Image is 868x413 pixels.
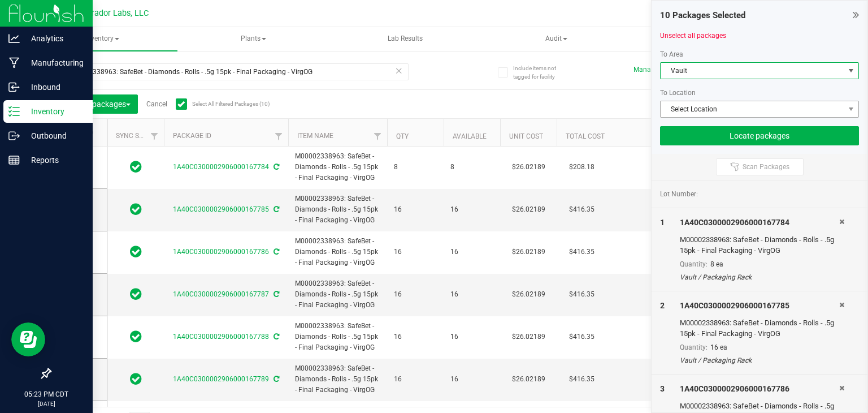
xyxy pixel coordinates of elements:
p: Inventory [20,105,88,118]
span: 8 [450,162,493,173]
span: 16 ea [710,343,727,351]
span: 16 [450,374,493,385]
span: 2 [660,301,665,310]
div: 1A40C0300002906000167784 [680,217,839,229]
a: Audit [481,27,631,51]
span: $416.35 [563,329,600,345]
span: Sync from Compliance System [272,205,279,213]
button: Locate packages [660,126,859,145]
span: Quantity: [680,343,708,351]
p: Reports [20,153,88,167]
span: Sync from Compliance System [272,163,279,171]
a: Unselect all packages [660,32,726,40]
td: $26.02189 [500,359,557,401]
inline-svg: Manufacturing [8,57,20,68]
td: $26.02189 [500,147,557,189]
div: M00002338963: SafeBet - Diamonds - Rolls - .5g 15pk - Final Packaging - VirgOG [680,234,839,256]
span: $416.35 [563,201,600,218]
a: Available [453,132,487,140]
a: Package ID [173,132,211,140]
span: 16 [394,247,437,257]
a: Inventory [27,27,177,51]
span: Plants [179,28,328,50]
span: In Sync [130,201,142,217]
a: Filter [270,127,288,146]
inline-svg: Inbound [8,81,20,93]
span: 8 [394,162,437,173]
input: Search Package ID, Item Name, SKU, Lot or Part Number... [50,63,409,80]
a: Filter [145,127,164,146]
a: 1A40C0300002906000167788 [173,333,269,341]
span: Select Location [661,101,844,117]
span: 16 [394,332,437,342]
span: In Sync [130,159,142,175]
inline-svg: Reports [8,154,20,166]
div: 1A40C0300002906000167786 [680,383,839,395]
p: Manufacturing [20,56,88,70]
span: 16 [394,204,437,215]
div: M00002338963: SafeBet - Diamonds - Rolls - .5g 15pk - Final Packaging - VirgOG [680,317,839,339]
span: Audit [481,28,631,50]
a: 1A40C0300002906000167786 [173,248,269,256]
iframe: Resource center [11,322,45,356]
p: Analytics [20,32,88,45]
span: Quantity: [680,260,708,268]
span: $416.35 [563,286,600,303]
span: 3 [660,384,665,393]
a: Qty [396,132,409,140]
span: Sync from Compliance System [272,248,279,256]
span: 16 [394,289,437,300]
a: 1A40C0300002906000167789 [173,375,269,383]
span: Lab Results [372,34,438,44]
span: $208.18 [563,159,600,175]
a: Cancel [146,100,167,108]
inline-svg: Outbound [8,130,20,141]
div: Vault / Packaging Rack [680,272,839,282]
inline-svg: Inventory [8,106,20,117]
a: Plants [179,27,329,51]
span: $416.35 [563,371,600,388]
td: $26.02189 [500,274,557,316]
span: Sync from Compliance System [272,333,279,341]
a: Sync Status [116,132,159,140]
span: 8 ea [710,260,723,268]
inline-svg: Analytics [8,33,20,44]
span: 16 [450,289,493,300]
span: To Location [660,89,696,97]
span: Vault [661,63,844,79]
a: Total Cost [566,132,605,140]
span: M00002338963: SafeBet - Diamonds - Rolls - .5g 15pk - Final Packaging - VirgOG [295,278,380,311]
span: M00002338963: SafeBet - Diamonds - Rolls - .5g 15pk - Final Packaging - VirgOG [295,193,380,226]
p: [DATE] [5,399,88,408]
span: In Sync [130,244,142,260]
span: Select All Filtered Packages (10) [192,101,249,107]
p: 05:23 PM CDT [5,389,88,399]
td: $26.02189 [500,316,557,359]
p: Inbound [20,80,88,94]
span: $416.35 [563,244,600,260]
span: M00002338963: SafeBet - Diamonds - Rolls - .5g 15pk - Final Packaging - VirgOG [295,363,380,396]
span: Scan Packages [743,162,789,171]
span: Lot Number: [660,189,698,199]
span: Sync from Compliance System [272,290,279,298]
span: Include items not tagged for facility [513,64,570,81]
a: Lab Results [330,27,480,51]
span: M00002338963: SafeBet - Diamonds - Rolls - .5g 15pk - Final Packaging - VirgOG [295,236,380,269]
span: Sync from Compliance System [272,375,279,383]
div: 1A40C0300002906000167785 [680,300,839,312]
button: Manage package tags [633,65,701,75]
p: Outbound [20,129,88,143]
span: M00002338963: SafeBet - Diamonds - Rolls - .5g 15pk - Final Packaging - VirgOG [295,321,380,354]
span: 16 [450,247,493,257]
span: Clear [395,63,403,78]
td: $26.02189 [500,231,557,274]
span: M00002338963: SafeBet - Diamonds - Rolls - .5g 15pk - Final Packaging - VirgOG [295,151,380,184]
span: In Sync [130,329,142,345]
a: Item Name [297,132,333,140]
a: 1A40C0300002906000167784 [173,163,269,171]
td: $26.02189 [500,189,557,231]
a: Inventory Counts [632,27,783,51]
span: In Sync [130,371,142,387]
a: 1A40C0300002906000167787 [173,290,269,298]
